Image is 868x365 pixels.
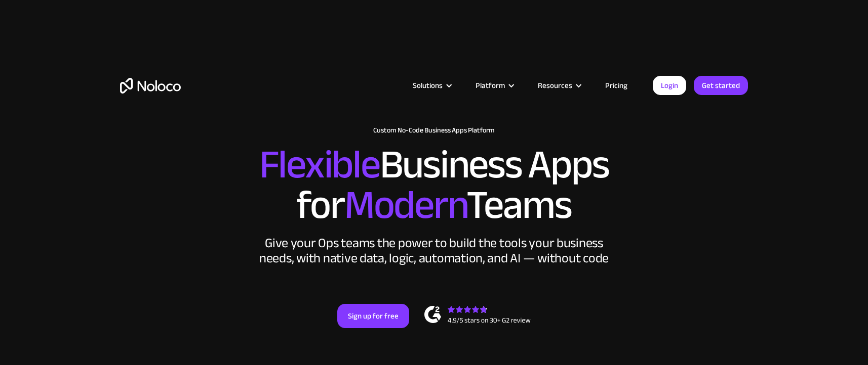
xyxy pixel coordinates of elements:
[337,304,409,328] a: Sign up for free
[257,236,611,266] div: Give your Ops teams the power to build the tools your business needs, with native data, logic, au...
[653,76,686,95] a: Login
[463,79,525,92] div: Platform
[538,79,572,92] div: Resources
[120,145,748,225] h2: Business Apps for Teams
[694,76,748,95] a: Get started
[525,79,593,92] div: Resources
[476,79,505,92] div: Platform
[120,78,181,94] a: home
[593,79,640,92] a: Pricing
[400,79,463,92] div: Solutions
[344,167,466,243] span: Modern
[413,79,443,92] div: Solutions
[259,127,380,202] span: Flexible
